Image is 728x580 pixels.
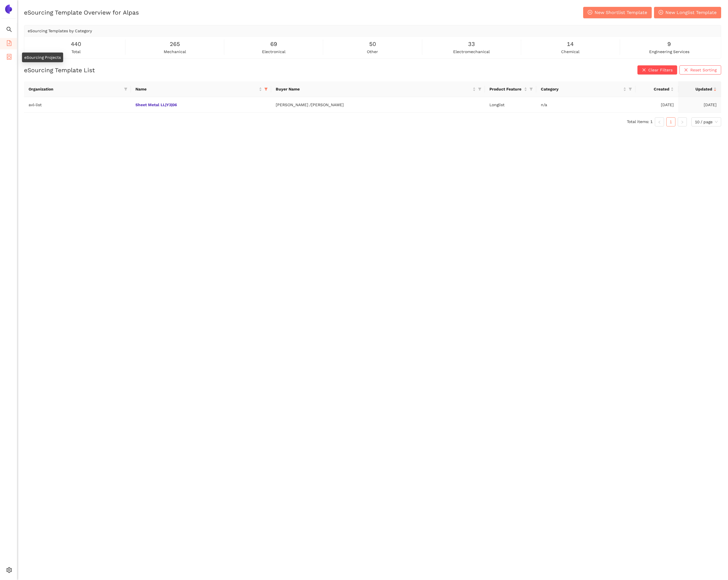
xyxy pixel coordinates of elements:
[264,87,268,91] span: filter
[541,86,622,92] span: Category
[29,86,122,92] span: Organization
[678,117,687,126] button: right
[691,117,721,126] div: Page Size
[270,40,277,49] span: 69
[667,40,671,49] span: 9
[135,86,258,92] span: Name
[4,5,13,14] img: Logo
[478,87,481,91] span: filter
[627,85,633,93] span: filter
[679,65,721,74] button: closeReset Sorting
[485,81,536,97] th: this column's title is Product Feature,this column is sortable
[629,87,632,91] span: filter
[6,52,12,63] span: container
[367,49,378,55] span: other
[24,66,95,74] h2: eSourcing Template List
[489,86,523,92] span: Product Feature
[665,9,717,16] span: New Longlist Template
[6,565,12,577] span: setting
[485,97,536,113] td: Longlist
[695,118,718,126] span: 10 / page
[6,38,12,50] span: file-add
[131,81,271,97] th: this column's title is Name,this column is sortable
[271,97,485,113] td: [PERSON_NAME] /[PERSON_NAME]
[667,118,675,126] a: 1
[453,49,490,55] span: electromechanical
[123,85,129,93] span: filter
[684,68,688,72] span: close
[640,86,669,92] span: Created
[637,65,677,74] button: closeClear Filters
[635,97,678,113] td: [DATE]
[642,68,646,72] span: close
[635,81,678,97] th: this column's title is Created,this column is sortable
[690,67,717,73] span: Reset Sorting
[666,117,675,126] li: 1
[649,49,689,55] span: engineering services
[468,40,475,49] span: 33
[369,40,376,49] span: 50
[567,40,574,49] span: 14
[583,7,652,18] button: plus-circleNew Shortlist Template
[24,97,131,113] td: avl-list
[627,117,653,126] li: Total items: 1
[263,85,269,93] span: filter
[588,10,592,15] span: plus-circle
[655,117,664,126] li: Previous Page
[678,97,721,113] td: [DATE]
[659,10,663,15] span: plus-circle
[71,40,81,49] span: 440
[71,49,81,55] span: total
[536,81,635,97] th: this column's title is Category,this column is sortable
[124,87,127,91] span: filter
[164,49,186,55] span: mechanical
[595,9,647,16] span: New Shortlist Template
[681,120,684,124] span: right
[536,97,635,113] td: n/a
[528,85,534,93] span: filter
[262,49,285,55] span: electronical
[28,29,92,33] span: eSourcing Templates by Category
[24,8,139,17] h2: eSourcing Template Overview for Alpas
[170,40,180,49] span: 265
[561,49,579,55] span: chemical
[271,81,485,97] th: this column's title is Buyer Name,this column is sortable
[678,117,687,126] li: Next Page
[477,85,483,93] span: filter
[648,67,673,73] span: Clear Filters
[655,117,664,126] button: left
[683,86,712,92] span: Updated
[529,87,533,91] span: filter
[22,53,63,62] div: eSourcing Projects
[276,86,472,92] span: Buyer Name
[658,120,661,124] span: left
[654,7,721,18] button: plus-circleNew Longlist Template
[6,25,12,36] span: search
